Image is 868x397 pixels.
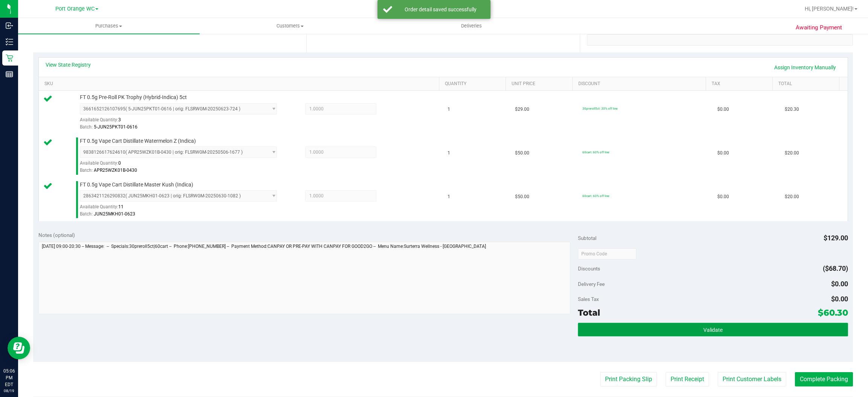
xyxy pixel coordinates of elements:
[80,115,287,129] div: Available Quantity:
[6,38,13,46] inline-svg: Inventory
[46,61,91,69] a: View State Registry
[578,296,599,302] span: Sales Tax
[578,281,605,287] span: Delivery Fee
[94,168,137,173] span: APR25WZK01B-0430
[717,193,729,200] span: $0.00
[8,337,30,359] iframe: Resource center
[666,372,709,386] button: Print Receipt
[600,372,657,386] button: Print Packing Slip
[582,150,609,154] span: 60cart: 60% off line
[94,211,135,217] span: JUN25MKH01-0623
[6,54,13,62] inline-svg: Retail
[448,106,450,113] span: 1
[118,204,124,209] span: 11
[795,372,853,386] button: Complete Packing
[785,193,799,200] span: $20.00
[38,232,75,238] span: Notes (optional)
[80,158,287,173] div: Available Quantity:
[6,70,13,78] inline-svg: Reports
[703,327,723,333] span: Validate
[582,194,609,198] span: 60cart: 60% off line
[785,150,799,157] span: $20.00
[80,181,193,188] span: FT 0.5g Vape Cart Distillate Master Kush (Indica)
[831,295,848,303] span: $0.00
[769,61,841,74] a: Assign Inventory Manually
[717,106,729,113] span: $0.00
[578,307,600,318] span: Total
[80,168,93,173] span: Batch:
[515,106,529,113] span: $29.00
[448,150,450,157] span: 1
[396,6,485,13] div: Order detail saved successfully
[448,193,450,200] span: 1
[582,107,617,110] span: 30preroll5ct: 30% off line
[3,388,15,394] p: 08/19
[823,264,848,272] span: ($68.70)
[515,150,529,157] span: $50.00
[796,23,842,32] span: Awaiting Payment
[515,193,529,200] span: $50.00
[451,23,492,29] span: Deliveries
[445,81,503,87] a: Quantity
[578,235,596,241] span: Subtotal
[805,6,854,12] span: Hi, [PERSON_NAME]!
[718,372,786,386] button: Print Customer Labels
[200,23,381,29] span: Customers
[785,106,799,113] span: $20.30
[6,22,13,29] inline-svg: Inbound
[512,81,569,87] a: Unit Price
[578,262,600,275] span: Discounts
[94,124,138,130] span: 5-JUN25PKT01-0616
[717,150,729,157] span: $0.00
[578,81,703,87] a: Discount
[118,117,121,122] span: 3
[55,6,95,12] span: Port Orange WC
[824,234,848,242] span: $129.00
[80,124,93,130] span: Batch:
[80,202,287,216] div: Available Quantity:
[831,280,848,288] span: $0.00
[80,137,196,145] span: FT 0.5g Vape Cart Distillate Watermelon Z (Indica)
[578,248,636,260] input: Promo Code
[3,368,15,388] p: 05:06 PM EDT
[44,81,436,87] a: SKU
[18,23,200,29] span: Purchases
[712,81,769,87] a: Tax
[818,307,848,318] span: $60.30
[118,160,121,166] span: 0
[778,81,836,87] a: Total
[80,94,187,101] span: FT 0.5g Pre-Roll PK Trophy (Hybrid-Indica) 5ct
[80,211,93,217] span: Batch:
